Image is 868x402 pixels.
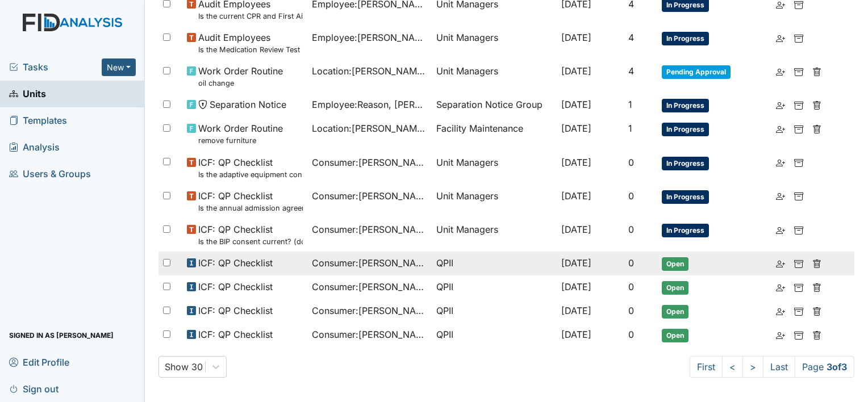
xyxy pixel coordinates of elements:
span: Edit Profile [9,353,69,371]
span: In Progress [662,157,709,170]
span: Location : [PERSON_NAME] Loop [312,122,428,135]
span: In Progress [662,99,709,112]
span: [DATE] [561,257,591,269]
td: Unit Managers [432,26,557,60]
span: [DATE] [561,65,591,77]
span: 0 [628,329,634,340]
span: [DATE] [561,224,591,235]
div: Show 30 [165,360,203,374]
span: 0 [628,257,634,269]
a: Delete [812,256,821,270]
a: Delete [812,64,821,78]
span: Consumer : [PERSON_NAME], Shekeyra [312,189,428,203]
span: [DATE] [561,281,591,292]
span: [DATE] [561,190,591,202]
a: Archive [794,156,803,169]
strong: 3 of 3 [827,361,847,372]
span: Employee : Reason, [PERSON_NAME] [312,98,428,111]
span: 0 [628,190,634,202]
small: Is the adaptive equipment consent current? (document the date in the comment section) [198,169,303,180]
span: 4 [628,32,634,43]
small: oil change [198,78,283,89]
span: [DATE] [561,157,591,168]
span: ICF: QP Checklist [198,256,273,270]
td: Separation Notice Group [432,93,557,117]
span: 1 [628,99,632,110]
span: 0 [628,281,634,292]
td: Unit Managers [432,185,557,218]
span: Open [662,305,688,319]
a: Archive [794,64,803,78]
a: Archive [794,223,803,236]
nav: task-pagination [690,356,854,378]
a: Delete [812,304,821,317]
button: New [102,58,136,76]
a: Delete [812,328,821,341]
span: Sign out [9,380,59,397]
span: 0 [628,305,634,316]
span: Users & Groups [9,165,91,183]
a: Delete [812,122,821,135]
span: Consumer : [PERSON_NAME] [312,256,428,270]
span: Consumer : [PERSON_NAME], Shekeyra [312,223,428,236]
span: Templates [9,112,67,129]
span: ICF: QP Checklist Is the annual admission agreement current? (document the date in the comment se... [198,189,303,213]
span: [DATE] [561,32,591,43]
a: < [722,356,743,378]
td: Facility Maintenance [432,117,557,150]
span: Consumer : [PERSON_NAME] [312,280,428,294]
span: Location : [PERSON_NAME] Loop [312,64,428,78]
small: remove furniture [198,135,283,146]
td: QPII [432,275,557,299]
small: Is the Medication Review Test updated annually? [198,44,303,55]
a: Archive [794,98,803,111]
a: Archive [794,304,803,317]
a: Delete [812,98,821,111]
span: 0 [628,224,634,235]
span: 4 [628,65,634,77]
a: Archive [794,256,803,270]
small: Is the annual admission agreement current? (document the date in the comment section) [198,203,303,213]
small: Is the current CPR and First Aid Training Certificate found in the file(2 years)? [198,11,303,22]
span: ICF: QP Checklist [198,280,273,294]
td: Unit Managers [432,151,557,185]
a: First [690,356,723,378]
span: [DATE] [561,305,591,316]
span: Units [9,85,46,103]
td: QPII [432,323,557,347]
span: Signed in as [PERSON_NAME] [9,326,114,344]
span: Consumer : [PERSON_NAME], Shekeyra [312,156,428,169]
td: Unit Managers [432,60,557,93]
a: Archive [794,31,803,44]
a: > [742,356,763,378]
span: [DATE] [561,329,591,340]
span: Pending Approval [662,65,731,79]
span: Separation Notice [210,98,286,111]
td: Unit Managers [432,218,557,252]
span: In Progress [662,123,709,136]
span: In Progress [662,32,709,45]
a: Archive [794,280,803,294]
span: Consumer : [PERSON_NAME] [312,328,428,341]
a: Archive [794,122,803,135]
span: Open [662,281,688,295]
a: Tasks [9,60,102,74]
span: Audit Employees Is the Medication Review Test updated annually? [198,31,303,55]
span: 1 [628,123,632,134]
span: Page [795,356,854,378]
span: 0 [628,157,634,168]
span: ICF: QP Checklist Is the adaptive equipment consent current? (document the date in the comment se... [198,156,303,180]
a: Delete [812,280,821,294]
span: [DATE] [561,99,591,110]
span: In Progress [662,190,709,204]
span: Employee : [PERSON_NAME] [312,31,428,44]
a: Archive [794,189,803,203]
span: Open [662,329,688,342]
td: QPII [432,299,557,323]
td: QPII [432,252,557,275]
span: Open [662,257,688,271]
span: ICF: QP Checklist [198,328,273,341]
span: Analysis [9,139,60,156]
span: Work Order Routine oil change [198,64,283,89]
